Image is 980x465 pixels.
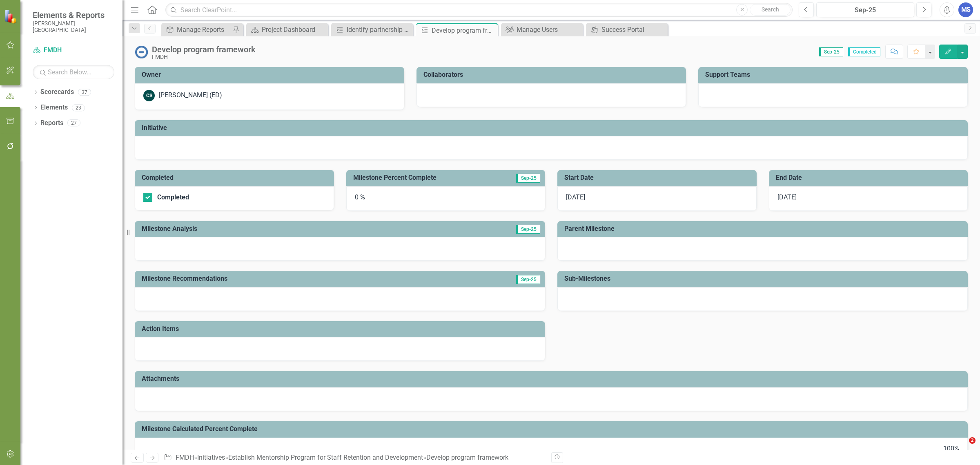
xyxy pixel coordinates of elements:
[588,25,666,35] a: Success Portal
[143,444,959,454] div: 100%
[750,4,791,16] button: Search
[516,275,540,284] span: Sep-25
[762,6,779,13] span: Search
[67,120,80,127] div: 27
[163,25,231,35] a: Manage Reports
[423,71,682,78] h3: Collaborators
[142,225,417,232] h3: Milestone Analysis
[777,193,797,201] span: [DATE]
[347,25,411,35] div: Identify partnership opportunities
[78,89,91,96] div: 37
[958,2,973,17] button: MS
[142,375,964,382] h3: Attachments
[426,454,508,461] div: Develop program framework
[564,225,964,232] h3: Parent Milestone
[228,454,423,461] a: Establish Mentorship Program for Staff Retention and Development
[142,174,330,181] h3: Completed
[142,325,541,333] h3: Action Items
[346,186,546,211] div: 0 %
[40,103,68,112] a: Elements
[142,425,964,433] h3: Milestone Calculated Percent Complete
[72,104,85,111] div: 23
[816,2,914,17] button: Sep-25
[33,20,114,34] small: [PERSON_NAME][GEOGRAPHIC_DATA]
[33,10,114,20] span: Elements & Reports
[952,437,972,457] iframe: Intercom live chat
[142,71,400,78] h3: Owner
[176,454,194,461] a: FMDH
[333,25,411,35] a: Identify partnership opportunities
[248,25,326,35] a: Project Dashboard
[516,174,540,183] span: Sep-25
[819,47,843,56] span: Sep-25
[143,90,155,101] div: CS
[566,193,585,201] span: [DATE]
[33,46,114,55] a: FMDH
[848,47,880,56] span: Completed
[353,174,498,181] h3: Milestone Percent Complete
[819,5,911,15] div: Sep-25
[503,25,581,35] a: Manage Users
[4,9,18,24] img: ClearPoint Strategy
[564,275,964,282] h3: Sub-Milestones
[517,25,581,35] div: Manage Users
[40,118,63,128] a: Reports
[152,45,256,54] div: Develop program framework
[432,25,496,36] div: Develop program framework
[165,3,793,17] input: Search ClearPoint...
[159,91,222,100] div: [PERSON_NAME] (ED)
[142,275,451,282] h3: Milestone Recommendations
[262,25,326,35] div: Project Dashboard
[516,225,540,234] span: Sep-25
[152,54,256,60] div: FMDH
[142,124,964,132] h3: Initiative
[776,174,964,181] h3: End Date
[177,25,231,35] div: Manage Reports
[197,454,225,461] a: Initiatives
[705,71,964,78] h3: Support Teams
[135,45,148,58] img: No Information
[564,174,753,181] h3: Start Date
[601,25,666,35] div: Success Portal
[40,87,74,97] a: Scorecards
[33,65,114,79] input: Search Below...
[969,437,976,444] span: 2
[164,453,545,463] div: » » »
